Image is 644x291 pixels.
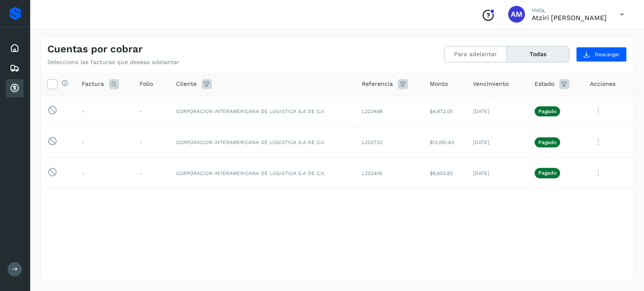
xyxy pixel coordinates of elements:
td: CORPORACION INTERAMERICANA DE LOGISTICA S.A DE C.V. [169,96,355,127]
p: Pagado [538,108,556,114]
td: [DATE] [466,127,528,158]
td: CORPORACION INTERAMERICANA DE LOGISTICA S.A DE C.V. [169,127,355,158]
p: Hola, [532,7,607,14]
button: Descargar [576,47,627,62]
p: Pagado [538,170,556,176]
h4: Cuentas por cobrar [47,43,143,55]
td: - [75,158,133,189]
button: Para adelantar [444,46,507,62]
td: CORPORACION INTERAMERICANA DE LOGISTICA S.A DE C.V. [169,158,355,189]
div: Cuentas por cobrar [6,79,23,98]
span: Folio [140,80,153,88]
span: Vencimiento [473,80,509,88]
span: Referencia [362,80,393,88]
td: [DATE] [466,158,528,189]
span: Estado [535,80,554,88]
span: Monto [430,80,448,88]
button: Todas [507,46,569,62]
div: Embarques [6,59,23,77]
span: Factura [82,80,104,88]
td: $12,061.63 [423,127,466,158]
td: L222732 [355,127,423,158]
td: - [75,96,133,127]
td: - [133,96,169,127]
td: L222405 [355,158,423,189]
p: Pagado [538,139,556,145]
span: Cliente [176,80,197,88]
span: Descargar [595,51,620,58]
td: $4,872.00 [423,96,466,127]
td: L223498 [355,96,423,127]
td: - [75,127,133,158]
td: [DATE] [466,96,528,127]
td: $8,603.83 [423,158,466,189]
span: Acciones [590,80,615,88]
p: Selecciona las facturas que deseas adelantar [47,59,179,66]
p: Atziri Mireya Rodriguez Arreola [532,14,607,22]
td: - [133,158,169,189]
td: - [133,127,169,158]
div: Inicio [6,39,23,57]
